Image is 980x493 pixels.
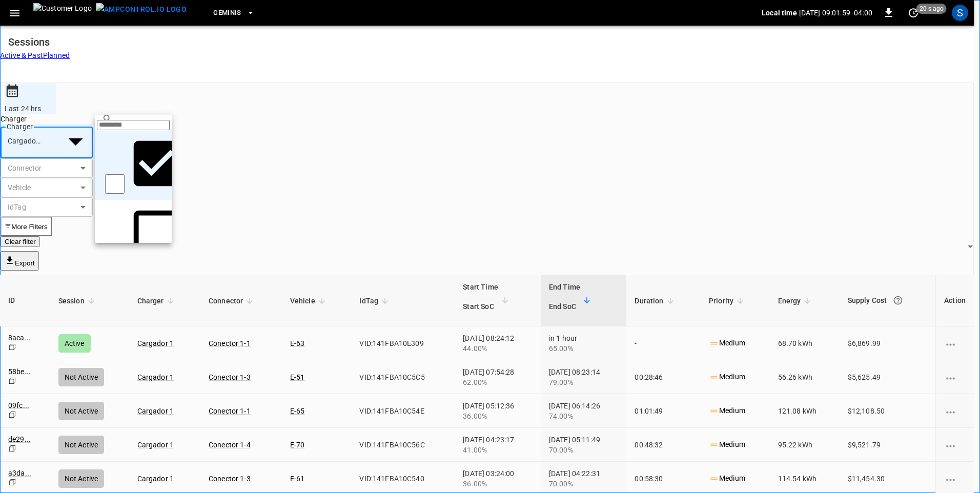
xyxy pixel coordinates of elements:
div: copy [8,377,42,387]
div: [DATE] 03:24:00 [463,468,533,489]
div: charging session options [944,338,966,348]
div: 36.00% [463,479,533,489]
a: E-65 [290,407,305,415]
span: 20 s ago [916,4,947,14]
a: E-63 [290,339,305,347]
a: 58be... [8,367,31,376]
div: Not Active [58,368,105,386]
a: E-61 [290,475,305,483]
span: Priority [709,295,747,307]
a: Cargador 1 [137,339,174,347]
td: 00:28:46 [626,360,701,394]
button: Export [1,251,39,271]
span: Duration [635,295,677,307]
div: charging session options [944,406,966,416]
div: [DATE] 06:14:26 [549,401,619,421]
div: 36.00% [463,411,533,421]
td: 121.08 kWh [770,394,840,428]
div: [DATE] 04:23:17 [463,435,533,455]
div: [DATE] 04:22:31 [549,468,619,489]
div: Cargador 1 [1,132,58,151]
a: Conector 1-1 [209,407,251,415]
td: $9,521.79 [840,428,935,462]
button: Clear filter [1,236,40,247]
a: E-51 [290,373,305,381]
th: Action [935,275,974,326]
a: 8aca... [8,334,31,342]
a: Cargador 1 [137,373,174,381]
div: [DATE] 05:12:36 [463,401,533,421]
p: Medium [709,473,745,484]
div: profile-icon [952,5,968,21]
div: Active [58,334,91,353]
p: Medium [709,405,745,416]
button: The cost of your charging session based on your supply rates [889,291,907,310]
div: [DATE] 05:11:49 [549,435,619,455]
label: Charger [1,114,973,124]
a: Conector 1-4 [209,441,251,449]
p: Local time [762,8,797,18]
div: copy [8,410,42,421]
a: Planned [43,51,70,59]
td: 00:48:32 [626,428,701,462]
td: $5,625.49 [840,360,935,394]
div: 74.00% [549,411,619,421]
div: copy [8,478,42,489]
p: End SoC [549,300,580,313]
div: copy [8,343,42,354]
td: VID:141FBA10E309 [351,326,455,360]
div: Not Active [58,436,105,454]
p: Medium [709,372,745,382]
div: Supply Cost [848,291,927,310]
div: charging session options [944,372,966,382]
span: Vehicle [290,295,329,307]
div: [DATE] 08:23:14 [549,367,619,387]
span: Connector [209,295,256,307]
span: Session [58,295,98,307]
div: End Time [549,281,580,320]
div: 70.00% [549,479,619,489]
td: 01:01:49 [626,394,701,428]
a: Conector 1-3 [209,475,251,483]
div: [DATE] 08:24:12 [463,333,533,354]
a: Conector 1-1 [209,339,251,347]
button: More Filters [1,217,52,236]
a: E-70 [290,441,305,449]
td: VID:141FBA10C5C5 [351,360,455,394]
span: IdTag [359,295,392,307]
div: in 1 hour [549,333,619,354]
div: Not Active [58,469,105,488]
td: $6,869.99 [840,326,935,360]
a: 09fc... [8,401,29,409]
div: charging session options [944,440,966,450]
div: 70.00% [549,445,619,455]
div: 65.00% [549,343,619,354]
a: Conector 1-3 [209,373,251,381]
p: Medium [709,439,745,450]
span: Charger [137,295,177,307]
a: Cargador 1 [137,441,174,449]
a: Cargador 1 [137,475,174,483]
a: a3da... [8,469,31,477]
div: charging session options [944,474,966,484]
td: 95.22 kWh [770,428,840,462]
div: copy [8,444,42,455]
div: [DATE] 07:54:28 [463,367,533,387]
div: Not Active [58,402,105,420]
span: Energy [778,295,814,307]
td: VID:141FBA10C56C [351,428,455,462]
td: - [626,326,701,360]
td: 68.70 kWh [770,326,840,360]
img: ampcontrol.io logo [96,3,187,16]
div: 44.00% [463,343,533,354]
button: set refresh interval [905,5,922,21]
li: Cargador 2 [95,200,172,270]
a: de29... [8,435,31,443]
span: Geminis [213,7,241,19]
td: 56.26 kWh [770,360,840,394]
a: Cargador 1 [137,407,174,415]
div: Last 24 hrs [5,104,56,114]
div: 41.00% [463,445,533,455]
td: $12,108.50 [840,394,935,428]
td: VID:141FBA10C54E [351,394,455,428]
